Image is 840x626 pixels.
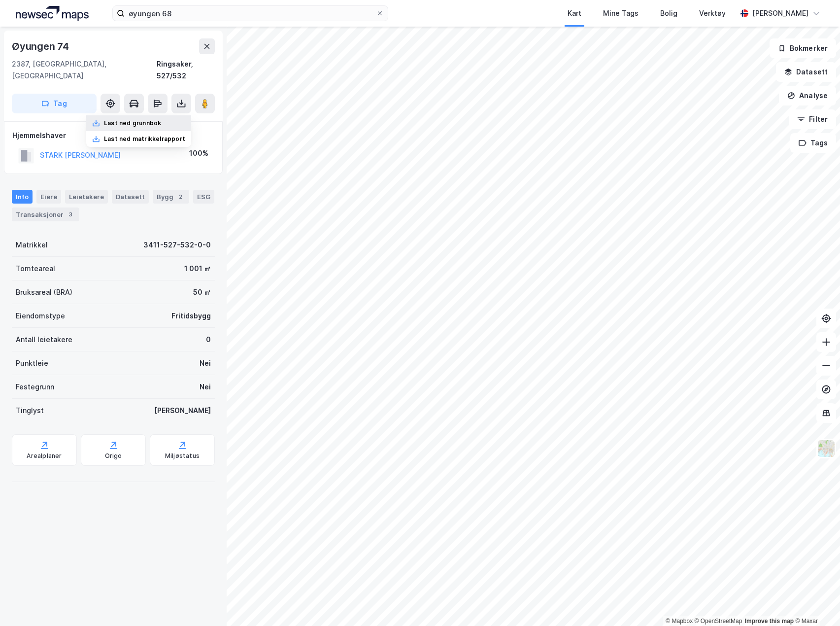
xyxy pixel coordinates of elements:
img: logo.a4113a55bc3d86da70a041830d287a7e.svg [16,6,89,21]
div: Leietakere [65,190,108,204]
button: Filter [789,109,836,129]
div: Verktøy [699,7,726,19]
button: Datasett [776,62,836,82]
input: Søk på adresse, matrikkel, gårdeiere, leietakere eller personer [125,6,376,21]
div: Bruksareal (BRA) [16,286,72,298]
div: 2387, [GEOGRAPHIC_DATA], [GEOGRAPHIC_DATA] [12,58,157,82]
a: OpenStreetMap [695,618,742,625]
button: Analyse [779,86,836,105]
div: Kontrollprogram for chat [791,579,840,626]
div: Festegrunn [16,381,54,393]
div: [PERSON_NAME] [154,405,211,417]
div: Bygg [153,190,189,204]
button: Tags [790,133,836,153]
button: Bokmerker [770,38,836,58]
iframe: Chat Widget [791,579,840,626]
div: ESG [193,190,214,204]
div: Eiere [36,190,61,204]
div: Tinglyst [16,405,44,417]
div: Hjemmelshaver [12,130,214,141]
div: Origo [105,452,122,460]
div: 0 [206,334,211,346]
div: Antall leietakere [16,334,72,346]
div: Nei [200,381,211,393]
div: Datasett [112,190,149,204]
div: Tomteareal [16,263,55,275]
div: Arealplaner [27,452,62,460]
div: Punktleie [16,357,48,369]
div: 1 001 ㎡ [184,263,211,275]
div: 50 ㎡ [193,286,211,298]
div: Ringsaker, 527/532 [157,58,215,82]
div: Bolig [660,7,677,19]
div: 2 [175,192,185,202]
div: Fritidsbygg [171,310,211,322]
div: Eiendomstype [16,310,65,322]
div: Nei [200,357,211,369]
div: 3 [66,209,75,219]
div: 100% [189,147,208,159]
div: Mine Tags [603,7,638,19]
div: Transaksjoner [12,208,79,221]
div: Kart [568,7,581,19]
button: Tag [12,94,97,113]
div: Miljøstatus [165,452,200,460]
div: Info [12,190,33,204]
div: Last ned grunnbok [104,119,161,127]
div: Last ned matrikkelrapport [104,135,185,143]
div: [PERSON_NAME] [752,7,808,19]
div: 3411-527-532-0-0 [143,239,211,251]
img: Z [817,439,836,458]
div: Matrikkel [16,239,48,251]
div: Øyungen 74 [12,38,71,54]
a: Mapbox [666,618,693,625]
a: Improve this map [745,618,794,625]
